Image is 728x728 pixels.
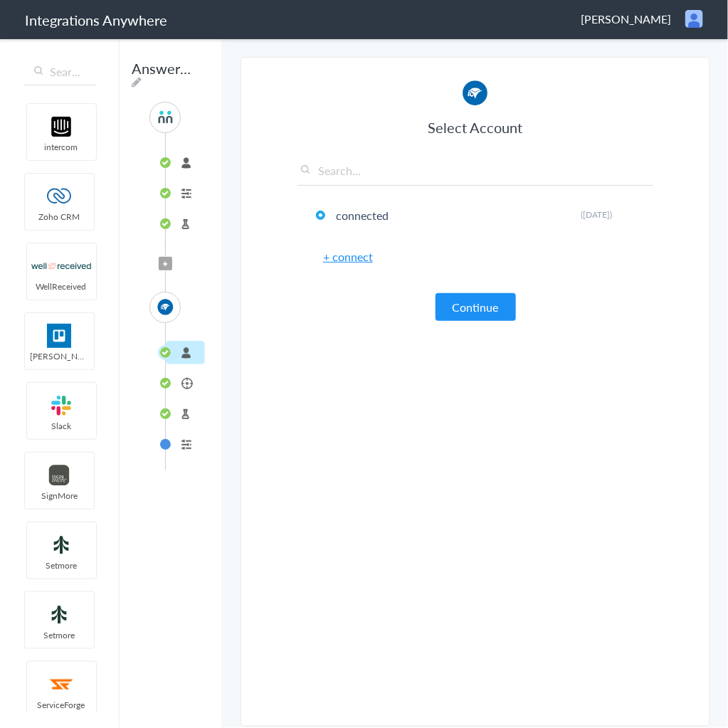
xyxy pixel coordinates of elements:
span: Setmore [27,559,96,571]
span: ServiceForge [27,699,96,711]
img: trello.png [29,324,90,348]
img: signmore-logo.png [29,463,90,487]
span: Zoho CRM [25,211,94,223]
img: setmoreNew.jpg [29,603,90,627]
h1: Integrations Anywhere [25,10,167,30]
span: Slack [27,420,96,432]
button: Continue [436,293,516,321]
img: connectwise.png [461,79,490,107]
input: Search... [23,58,96,85]
img: wr-logo.svg [31,254,92,278]
img: serviceforge-icon.png [31,672,92,697]
h3: Select Account [297,117,653,137]
span: intercom [27,141,96,153]
img: intercom-logo.svg [31,115,92,139]
a: + connect [323,248,373,265]
span: [PERSON_NAME] [25,350,94,362]
span: WellReceived [27,280,96,292]
img: user.png [685,10,703,28]
span: SignMore [25,490,94,502]
span: ([DATE]) [581,209,612,221]
img: answerconnect-logo.svg [157,108,174,126]
span: [PERSON_NAME] [581,11,671,27]
img: slack-logo.svg [31,394,92,418]
img: zoho-logo.svg [29,184,90,209]
span: Setmore [25,629,94,641]
img: connectwise.png [157,298,174,316]
input: Search... [297,162,653,186]
img: setmoreNew.jpg [31,533,92,557]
